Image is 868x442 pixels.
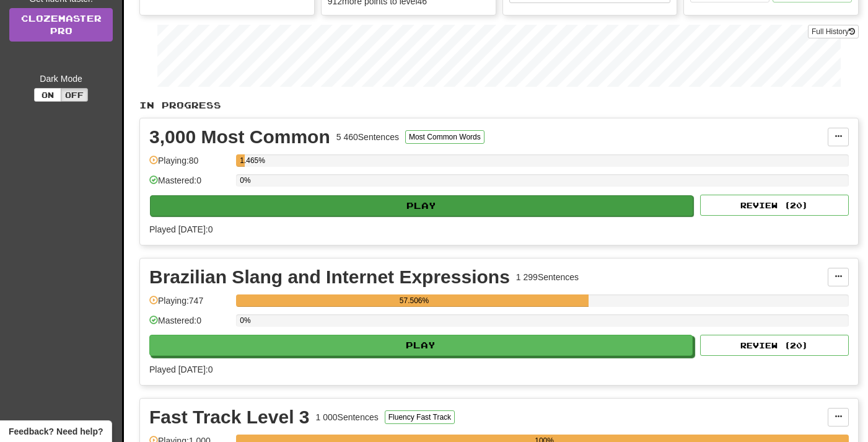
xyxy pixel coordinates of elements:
[240,154,245,167] div: 1.465%
[149,314,230,335] div: Mastered: 0
[405,130,484,144] button: Most Common Words
[61,88,88,102] button: Off
[150,195,693,216] button: Play
[149,408,310,427] div: Fast Track Level 3
[240,294,588,307] div: 57.506%
[316,411,379,423] div: 1 000 Sentences
[149,154,230,175] div: Playing: 80
[9,73,113,85] div: Dark Mode
[149,365,213,374] span: Played [DATE]: 0
[700,335,849,356] button: Review (20)
[149,268,510,286] div: Brazilian Slang and Internet Expressions
[149,128,330,146] div: 3,000 Most Common
[516,271,579,283] div: 1 299 Sentences
[149,224,213,234] span: Played [DATE]: 0
[9,425,103,438] span: Open feedback widget
[9,8,113,42] a: ClozemasterPro
[149,335,693,356] button: Play
[336,131,399,143] div: 5 460 Sentences
[808,25,859,38] button: Full History
[700,195,849,216] button: Review (20)
[385,410,455,424] button: Fluency Fast Track
[149,174,230,195] div: Mastered: 0
[34,88,61,102] button: On
[149,294,230,315] div: Playing: 747
[139,99,859,112] p: In Progress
